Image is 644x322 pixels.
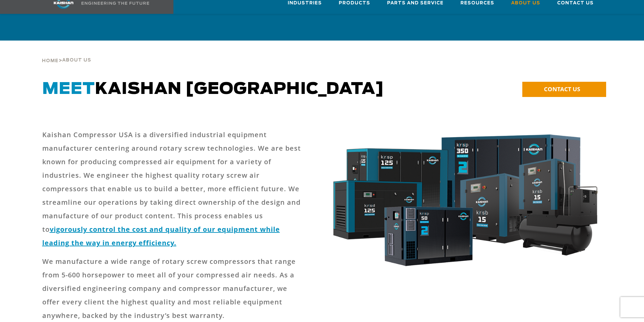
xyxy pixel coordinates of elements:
[62,58,91,63] span: About Us
[326,128,602,277] img: krsb
[42,225,280,247] a: vigorously control the cost and quality of our equipment while leading the way in energy efficiency.
[42,57,58,64] a: Home
[42,81,384,97] span: Kaishan [GEOGRAPHIC_DATA]
[522,82,606,97] a: CONTACT US
[42,128,305,250] p: Kaishan Compressor USA is a diversified industrial equipment manufacturer centering around rotary...
[42,41,91,66] div: >
[42,59,58,63] span: Home
[42,81,95,97] span: Meet
[544,85,580,93] span: CONTACT US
